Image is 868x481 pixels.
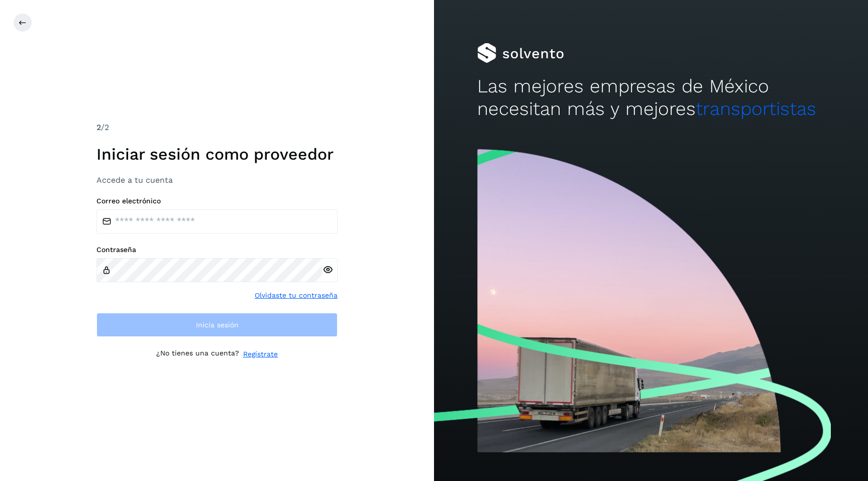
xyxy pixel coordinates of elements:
h3: Accede a tu cuenta [96,175,338,185]
div: /2 [96,122,338,134]
p: ¿No tienes una cuenta? [156,349,239,359]
h1: Iniciar sesión como proveedor [96,145,338,164]
span: transportistas [696,98,816,119]
label: Contraseña [96,246,338,254]
a: Olvidaste tu contraseña [255,290,338,301]
h2: Las mejores empresas de México necesitan más y mejores [477,75,824,120]
label: Correo electrónico [96,197,338,205]
a: Regístrate [243,349,278,359]
button: Inicia sesión [96,313,338,337]
span: 2 [96,123,101,132]
span: Inicia sesión [196,321,239,328]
